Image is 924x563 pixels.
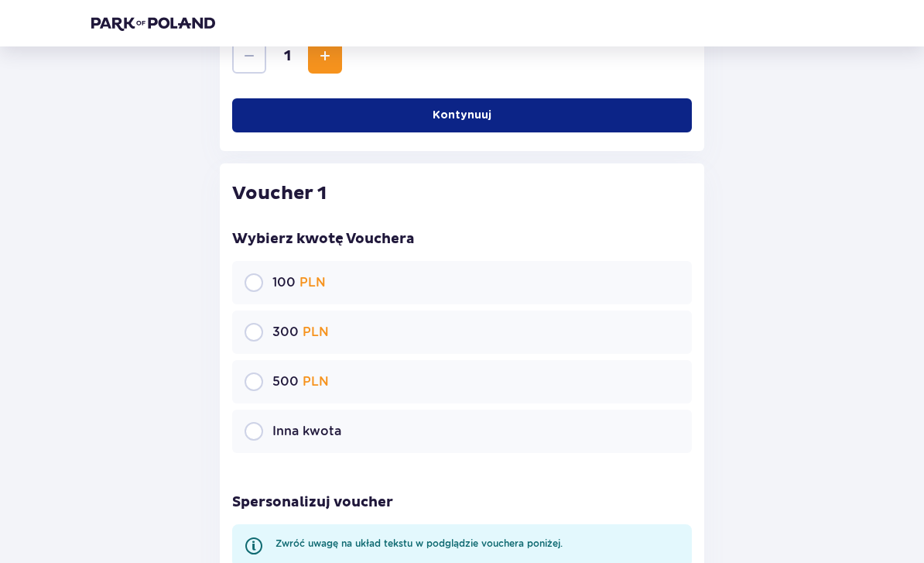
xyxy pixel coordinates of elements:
span: PLN [303,325,329,340]
span: 1 [269,48,305,67]
p: Kontynuuj [433,108,491,124]
img: Park of Poland logo [91,15,215,31]
span: PLN [299,276,326,290]
p: Inna kwota [272,424,341,441]
p: 100 [272,275,326,292]
p: Wybierz kwotę Vouchera [232,231,692,249]
p: 500 [272,374,329,391]
span: PLN [303,375,329,390]
p: Zwróć uwagę na układ tekstu w podglądzie vouchera poniżej. [275,537,563,551]
button: Decrease [232,40,266,74]
p: Voucher 1 [232,183,327,206]
p: 300 [272,324,329,342]
p: Spersonalizuj voucher [232,494,393,513]
button: Increase [308,40,342,74]
button: Kontynuuj [232,99,692,133]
